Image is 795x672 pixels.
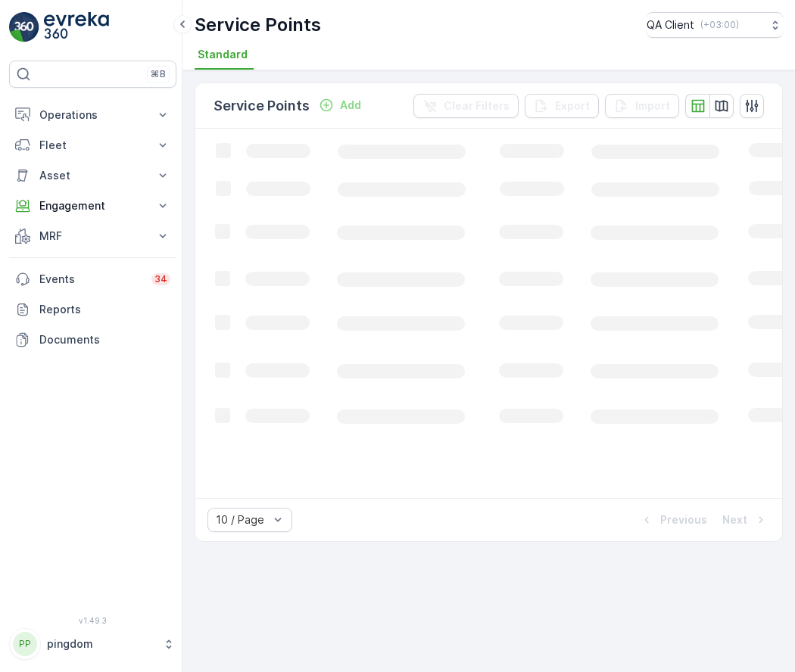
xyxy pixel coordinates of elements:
p: Fleet [39,138,146,153]
p: pingdom [47,636,155,652]
button: MRF [9,221,176,251]
span: v 1.49.3 [9,616,176,625]
p: Previous [660,512,707,527]
p: ( +03:00 ) [700,19,739,31]
p: Clear Filters [444,98,510,114]
p: Asset [39,168,146,183]
p: Import [635,98,670,114]
a: Events34 [9,264,176,294]
button: Previous [638,511,709,529]
button: Fleet [9,130,176,160]
p: Documents [39,332,170,347]
p: Export [555,98,590,114]
p: ⌘B [151,68,166,80]
button: Operations [9,100,176,130]
p: Next [722,512,747,527]
a: Documents [9,325,176,355]
p: Events [39,272,142,287]
button: PPpingdom [9,628,176,660]
p: Engagement [39,198,146,213]
button: Add [313,96,367,114]
button: Import [605,94,679,118]
p: Add [340,98,361,113]
button: Engagement [9,191,176,221]
span: Standard [198,47,248,62]
button: Asset [9,160,176,191]
button: QA Client(+03:00) [647,12,783,38]
p: QA Client [647,17,694,33]
button: Export [525,94,599,118]
img: logo_light-DOdMpM7g.png [44,12,109,42]
button: Next [721,511,770,529]
a: Reports [9,294,176,325]
div: PP [13,632,37,656]
p: Service Points [214,95,310,117]
p: Operations [39,107,146,123]
img: logo [9,12,39,42]
p: Service Points [195,13,321,37]
p: 34 [154,273,167,285]
button: Clear Filters [413,94,519,118]
p: Reports [39,302,170,317]
p: MRF [39,229,146,244]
